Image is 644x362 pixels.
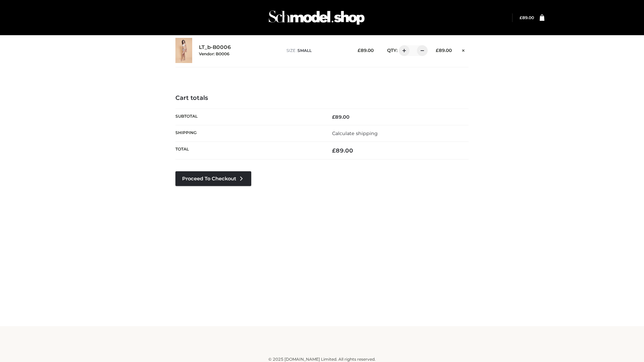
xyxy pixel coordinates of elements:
img: LT_b-B0006 - SMALL [175,38,192,63]
img: Schmodel Admin 964 [266,4,367,31]
small: Vendor: B0006 [199,51,229,56]
bdi: 89.00 [358,48,374,53]
bdi: 89.00 [436,48,452,53]
th: Subtotal [175,109,322,125]
a: LT_b-B0006 [199,44,231,51]
span: £ [436,48,439,53]
bdi: 89.00 [520,15,534,20]
bdi: 89.00 [332,114,350,120]
h4: Cart totals [175,95,469,102]
p: size : [286,48,347,54]
a: Calculate shipping [332,130,378,136]
span: £ [332,147,336,154]
bdi: 89.00 [332,147,353,154]
a: Proceed to Checkout [175,171,251,186]
div: QTY: [380,45,425,56]
th: Total [175,142,322,160]
span: SMALL [298,48,312,53]
span: £ [358,48,361,53]
span: £ [520,15,522,20]
th: Shipping [175,125,322,141]
a: £89.00 [520,15,534,20]
a: Remove this item [459,45,469,54]
span: £ [332,114,335,120]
